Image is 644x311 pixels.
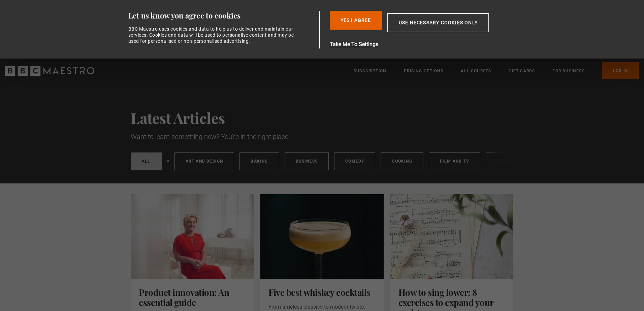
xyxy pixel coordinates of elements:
[285,152,329,170] a: Business
[131,152,162,170] a: All
[330,11,382,30] button: Yes I Agree
[387,13,489,32] button: Use necessary cookies only
[552,68,584,74] a: For business
[509,68,535,74] a: Gift Cards
[128,26,298,44] div: BBC Maestro uses cookies and data to help us to deliver and maintain our services. Cookies and da...
[131,152,513,173] nav: Categories
[602,62,639,79] a: Log In
[174,152,234,170] a: Art and Design
[330,40,521,48] button: Take Me To Settings
[334,152,375,170] a: Comedy
[354,68,386,74] a: Subscription
[381,152,423,170] a: Cooking
[404,68,443,74] a: Pricing Options
[128,11,317,21] div: Let us know you agree to cookies
[5,66,94,76] svg: BBC Maestro
[239,152,279,170] a: Baking
[131,132,513,142] p: Want to learn something new? You're in the right place.
[429,152,480,170] a: Film and TV
[461,68,491,74] a: All Courses
[354,62,639,79] nav: Primary
[131,109,513,126] h1: Latest Articles
[268,286,371,298] a: Five best whiskey cocktails
[139,286,229,308] a: Product innovation: An essential guide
